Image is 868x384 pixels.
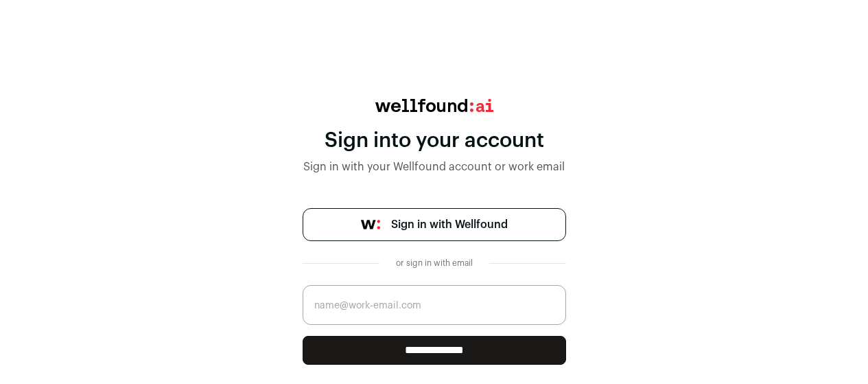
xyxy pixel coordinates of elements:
div: Sign into your account [303,128,566,153]
input: name@work-email.com [303,285,566,325]
div: or sign in with email [390,258,478,269]
img: wellfound-symbol-flush-black-fb3c872781a75f747ccb3a119075da62bfe97bd399995f84a933054e44a575c4.png [361,220,380,229]
div: Sign in with your Wellfound account or work email [303,159,566,175]
a: Sign in with Wellfound [303,208,566,241]
span: Sign in with Wellfound [391,216,508,233]
img: wellfound:ai [375,99,493,112]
